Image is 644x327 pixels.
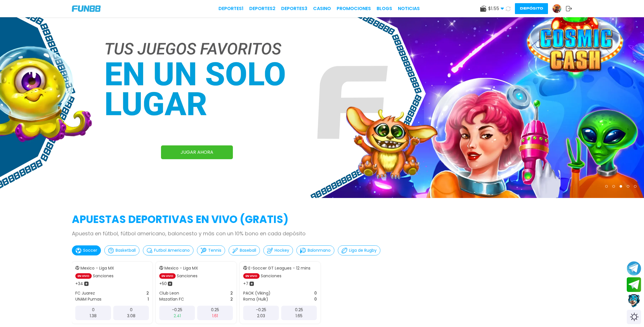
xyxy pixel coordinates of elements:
[257,313,265,319] p: 2.03
[146,290,149,296] p: 2
[488,5,504,12] span: $ 1.55
[296,245,334,255] button: Balonmano
[338,245,380,255] button: Liga de Rugby
[263,245,293,255] button: Hockey
[229,245,260,255] button: Baseball
[147,296,149,302] p: 1
[552,4,566,13] a: Avatar
[174,313,181,319] p: 2.41
[627,310,641,324] div: Switch theme
[230,296,233,302] p: 2
[515,3,548,14] button: Depósito
[261,273,281,279] p: Sanciones
[243,290,271,296] p: PAOK (Viking)
[90,313,97,319] p: 1.38
[627,277,641,292] button: Join telegram
[72,5,101,12] img: Company Logo
[92,307,95,313] p: 0
[249,5,275,12] a: Deportes2
[349,247,377,253] p: Liga de Rugby
[159,296,184,302] p: Mazatlan FC
[75,296,101,302] p: UNAM Pumas
[159,290,179,296] p: Club Leon
[256,307,266,313] p: -0.25
[296,313,302,319] p: 1.65
[314,296,317,302] p: 0
[295,307,303,313] p: 0.25
[230,290,233,296] p: 2
[116,247,136,253] p: Basketball
[72,245,101,255] button: Soccer
[211,307,219,313] p: 0.25
[197,245,225,255] button: Tennis
[308,247,331,253] p: Balonmano
[248,265,310,271] p: E-Soccer GT Leagues - 12 mins
[104,245,139,255] button: Basketball
[553,4,561,13] img: Avatar
[75,281,83,287] p: + 34
[177,273,198,279] p: Sanciones
[154,247,190,253] p: Futbol Americano
[314,290,317,296] p: 0
[398,5,420,12] a: NOTICIAS
[159,281,167,287] p: + 50
[627,293,641,308] button: Contact customer service
[218,5,244,12] a: Deportes1
[130,307,133,313] p: 0
[83,247,97,253] p: Soccer
[275,247,289,253] p: Hockey
[80,265,114,271] p: Mexico - Liga MX
[172,307,182,313] p: -0.25
[281,5,307,12] a: Deportes3
[243,273,260,279] p: EN VIVO
[164,265,198,271] p: Mexico - Liga MX
[212,313,218,319] p: 1.61
[93,273,114,279] p: Sanciones
[627,261,641,276] button: Join telegram channel
[143,245,193,255] button: Futbol Americano
[377,5,392,12] a: BLOGS
[127,313,135,319] p: 3.08
[72,230,572,237] p: Apuesta en fútbol, fútbol americano, baloncesto y más con un 10% bono en cada depósito
[208,247,221,253] p: Tennis
[243,281,248,287] p: + 7
[159,273,176,279] p: EN VIVO
[337,5,371,12] a: Promociones
[313,5,331,12] a: CASINO
[240,247,256,253] p: Baseball
[72,212,572,227] h2: APUESTAS DEPORTIVAS EN VIVO (gratis)
[75,273,92,279] p: EN VIVO
[161,145,233,159] a: JUGAR AHORA
[243,296,268,302] p: Roma (Hulk)
[75,290,95,296] p: FC Juarez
